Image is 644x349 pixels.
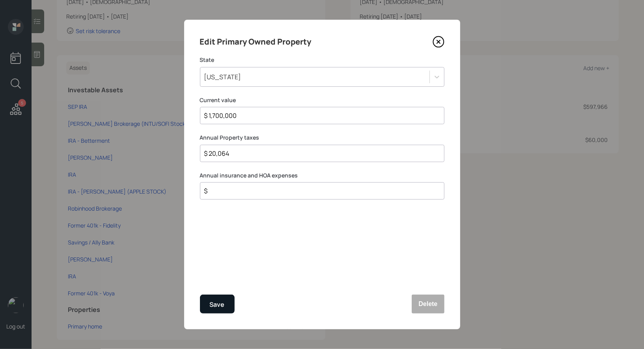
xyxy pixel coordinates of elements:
[200,96,444,104] label: Current value
[200,134,444,142] label: Annual Property taxes
[412,295,444,314] button: Delete
[200,56,444,64] label: State
[200,35,312,48] h4: Edit Primary Owned Property
[204,73,241,81] div: [US_STATE]
[210,299,225,310] div: Save
[200,295,235,314] button: Save
[200,172,444,179] label: Annual insurance and HOA expenses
